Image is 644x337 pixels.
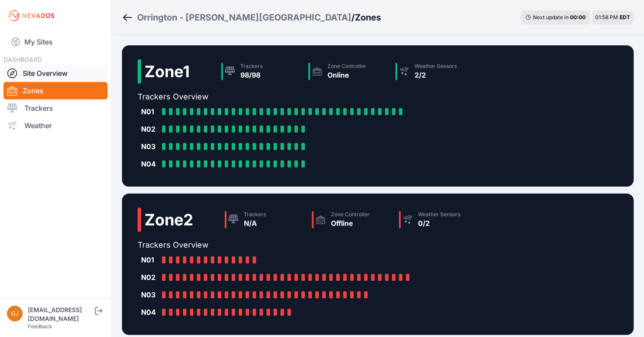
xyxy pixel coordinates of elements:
[595,14,618,20] span: 01:58 PM
[141,159,158,169] div: N04
[141,272,158,283] div: N02
[141,307,158,317] div: N04
[141,255,158,265] div: N01
[221,208,308,232] a: TrackersN/A
[141,124,158,134] div: N02
[244,218,266,228] div: N/A
[3,31,108,52] a: My Sites
[3,82,108,99] a: Zones
[327,63,366,70] div: Zone Controller
[533,14,569,20] span: Next update in
[331,218,370,228] div: Offline
[7,9,56,23] img: Nevados
[122,6,381,29] nav: Breadcrumb
[418,211,460,218] div: Weather Sensors
[355,11,381,24] h3: Zones
[351,11,355,24] span: /
[141,141,158,152] div: N03
[218,59,305,84] a: Trackers98/98
[392,59,479,84] a: Weather Sensors2/2
[620,14,630,20] span: EDT
[3,56,42,63] span: DASHBOARD
[145,211,193,228] h2: Zone 2
[240,70,263,80] div: 98/98
[3,117,108,134] a: Weather
[240,63,263,70] div: Trackers
[138,91,479,103] h2: Trackers Overview
[418,218,460,228] div: 0/2
[7,306,23,321] img: gjdavis@borregosolar.com
[28,323,52,330] a: Feedback
[3,65,108,82] a: Site Overview
[415,63,457,70] div: Weather Sensors
[141,106,158,117] div: N01
[395,208,482,232] a: Weather Sensors0/2
[137,11,351,24] a: Orrington - [PERSON_NAME][GEOGRAPHIC_DATA]
[570,14,586,21] div: 00 : 00
[415,70,457,80] div: 2/2
[327,70,366,80] div: Online
[3,99,108,117] a: Trackers
[141,289,158,300] div: N03
[244,211,266,218] div: Trackers
[145,63,190,80] h2: Zone 1
[331,211,370,218] div: Zone Controller
[28,306,93,323] div: [EMAIL_ADDRESS][DOMAIN_NAME]
[138,239,482,251] h2: Trackers Overview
